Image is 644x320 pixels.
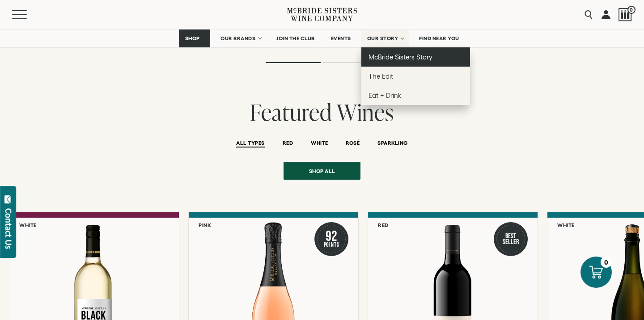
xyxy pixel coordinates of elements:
span: SHOP [185,35,200,42]
a: FIND NEAR YOU [413,29,465,47]
button: ROSÉ [346,140,360,147]
span: FIND NEAR YOU [419,35,459,42]
a: Shop all [284,162,360,180]
button: Mobile Menu Trigger [12,10,44,19]
a: JOIN THE CLUB [271,29,321,47]
button: ALL TYPES [236,140,264,147]
div: 0 [601,257,612,268]
li: Page dot 1 [266,62,321,63]
h6: Pink [199,222,211,228]
span: EVENTS [331,35,351,42]
span: The Edit [369,72,393,80]
a: The Edit [361,67,470,86]
span: Eat + Drink [369,92,402,99]
span: Wines [337,97,394,127]
button: SPARKLING [377,140,407,147]
span: 0 [627,6,636,14]
a: SHOP [179,29,210,47]
a: OUR BRANDS [215,29,266,47]
a: EVENTS [325,29,357,47]
a: McBride Sisters Story [361,47,470,67]
h6: Red [378,222,389,228]
li: Page dot 2 [323,62,378,63]
a: Eat + Drink [361,86,470,105]
button: WHITE [311,140,328,147]
h6: White [19,222,37,228]
h6: White [557,222,575,228]
span: Shop all [293,162,351,180]
span: Featured [250,97,332,127]
button: RED [283,140,293,147]
span: OUR BRANDS [220,35,255,42]
span: McBride Sisters Story [369,53,432,61]
span: JOIN THE CLUB [276,35,315,42]
span: OUR STORY [367,35,398,42]
div: Contact Us [4,208,13,249]
a: OUR STORY [361,29,409,47]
